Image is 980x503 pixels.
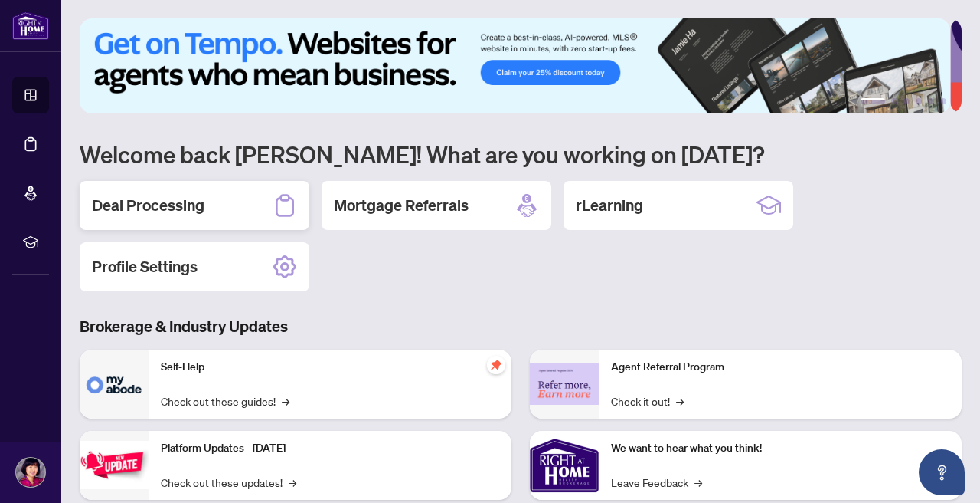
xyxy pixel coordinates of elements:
[80,18,950,113] img: Slide 0
[928,98,934,104] button: 5
[161,393,289,409] a: Check out these guides!→
[530,363,599,405] img: Agent Referral Program
[16,458,45,487] img: Profile Icon
[919,449,965,495] button: Open asap
[92,256,198,278] h2: Profile Settings
[903,98,910,104] button: 3
[161,440,499,457] p: Platform Updates - [DATE]
[80,316,962,337] h3: Brokerage & Industry Updates
[161,474,296,491] a: Check out these updates!→
[611,474,702,491] a: Leave Feedback→
[80,441,149,489] img: Platform Updates - July 21, 2025
[80,140,962,169] h1: Welcome back [PERSON_NAME]! What are you working on [DATE]?
[611,393,684,409] a: Check it out!→
[289,474,296,491] span: →
[334,195,469,216] h2: Mortgage Referrals
[694,474,702,491] span: →
[487,356,505,374] span: pushpin
[676,393,684,409] span: →
[891,98,897,104] button: 2
[92,195,204,216] h2: Deal Processing
[861,98,885,104] button: 1
[576,195,643,216] h2: rLearning
[940,98,946,104] button: 6
[161,359,499,376] p: Self-Help
[916,98,922,104] button: 4
[12,12,49,40] img: logo
[530,431,599,500] img: We want to hear what you think!
[80,350,149,419] img: Self-Help
[282,393,289,409] span: →
[611,359,949,376] p: Agent Referral Program
[611,440,949,457] p: We want to hear what you think!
